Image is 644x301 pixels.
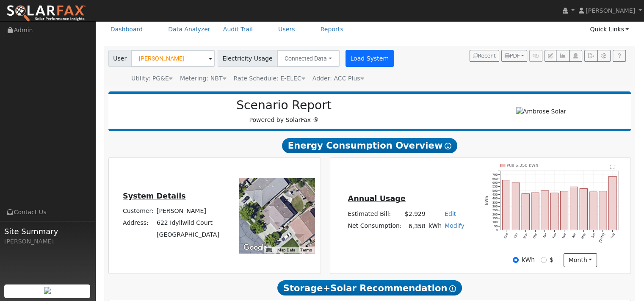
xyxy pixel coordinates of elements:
[312,74,364,83] div: Adder: ACC Plus
[403,208,427,220] td: $2,929
[345,50,394,67] button: Load System
[505,53,520,59] span: PDF
[403,220,427,232] td: 6,358
[492,173,498,177] text: 700
[346,220,403,232] td: Net Consumption:
[561,232,567,239] text: Mar
[277,50,340,67] button: Connected Data
[580,232,586,240] text: May
[300,248,312,252] a: Terms (opens in new tab)
[234,75,305,82] span: Alias: E1
[513,257,519,263] input: kWh
[492,216,498,220] text: 150
[551,193,558,230] rect: onclick=""
[277,280,462,295] span: Storage+Solar Recommendation
[121,217,155,229] td: Address:
[599,191,607,230] rect: onclick=""
[445,143,451,149] i: Show Help
[4,226,91,237] span: Site Summary
[512,183,520,230] rect: onclick=""
[348,194,405,203] u: Annual Usage
[502,180,510,230] rect: onclick=""
[121,205,155,217] td: Customer:
[4,237,91,246] div: [PERSON_NAME]
[445,222,464,229] a: Modify
[522,232,528,239] text: Nov
[586,7,635,14] span: [PERSON_NAME]
[544,50,556,62] button: Edit User
[531,193,539,230] rect: onclick=""
[501,50,527,62] button: PDF
[113,98,456,124] div: Powered by SolarFax ®
[346,208,403,220] td: Estimated Bill:
[492,196,498,200] text: 400
[492,213,498,216] text: 200
[584,50,597,62] button: Export Interval Data
[522,255,535,264] label: kWh
[44,287,51,294] img: retrieve
[583,22,635,37] a: Quick Links
[277,247,295,253] button: Map Data
[427,220,443,232] td: kWh
[513,232,519,238] text: Oct
[492,201,498,204] text: 350
[492,181,498,185] text: 600
[155,217,221,229] td: 622 Idyllwild Court
[470,50,499,62] button: Recent
[561,191,568,230] rect: onclick=""
[241,242,269,253] a: Open this area in Google Maps (opens a new window)
[117,98,451,113] h2: Scenario Report
[123,192,186,200] u: System Details
[314,22,350,37] a: Reports
[272,22,301,37] a: Users
[571,232,577,239] text: Apr
[108,50,132,67] span: User
[541,257,547,263] input: $
[590,232,596,239] text: Jun
[6,5,86,22] img: SolarFax
[492,220,498,224] text: 100
[445,210,456,217] a: Edit
[217,22,259,37] a: Audit Trail
[552,232,557,239] text: Feb
[613,50,626,62] a: Help Link
[503,232,509,239] text: Sep
[569,50,582,62] button: Login As
[131,74,173,83] div: Utility: PG&E
[155,205,221,217] td: [PERSON_NAME]
[598,232,606,243] text: [DATE]
[564,253,597,268] button: month
[496,228,498,232] text: 0
[580,189,587,230] rect: onclick=""
[522,194,529,230] rect: onclick=""
[556,50,569,62] button: Multi-Series Graph
[492,193,498,196] text: 450
[492,204,498,208] text: 300
[541,191,549,230] rect: onclick=""
[507,163,539,168] text: Pull 6,358 kWh
[162,22,217,37] a: Data Analyzer
[449,285,456,292] i: Show Help
[492,208,498,212] text: 250
[610,164,615,169] text: 
[542,232,547,239] text: Jan
[550,255,553,264] label: $
[516,107,567,116] img: Ambrose Solar
[218,50,277,67] span: Electricity Usage
[131,50,215,67] input: Select a User
[610,232,616,239] text: Aug
[104,22,149,37] a: Dashboard
[532,232,538,239] text: Dec
[597,50,611,62] button: Settings
[570,187,578,230] rect: onclick=""
[589,192,597,230] rect: onclick=""
[155,229,221,241] td: [GEOGRAPHIC_DATA]
[492,185,498,188] text: 550
[241,242,269,253] img: Google
[180,74,227,83] div: Metering: NBT
[494,224,498,228] text: 50
[485,196,489,205] text: kWh
[492,177,498,180] text: 650
[266,247,272,253] button: Keyboard shortcuts
[492,189,498,193] text: 500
